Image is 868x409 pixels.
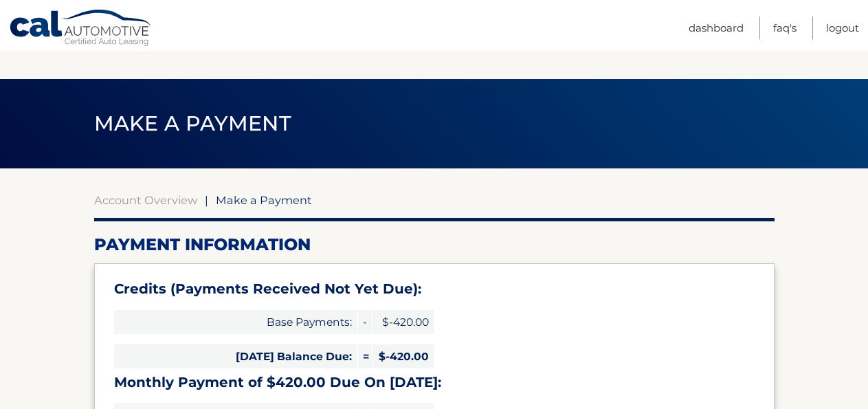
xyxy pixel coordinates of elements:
[826,16,859,39] a: Logout
[358,310,372,334] span: -
[773,16,797,39] a: FAQ's
[114,280,755,298] h3: Credits (Payments Received Not Yet Due):
[114,310,357,334] span: Base Payments:
[216,193,312,207] span: Make a Payment
[114,374,755,391] h3: Monthly Payment of $420.00 Due On [DATE]:
[205,193,208,207] span: |
[372,344,434,368] span: $-420.00
[689,16,744,39] a: Dashboard
[114,344,357,368] span: [DATE] Balance Due:
[358,344,372,368] span: =
[94,111,291,136] span: Make a Payment
[94,234,775,255] h2: Payment Information
[94,193,197,207] a: Account Overview
[9,9,153,49] a: Cal Automotive
[372,310,434,334] span: $-420.00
